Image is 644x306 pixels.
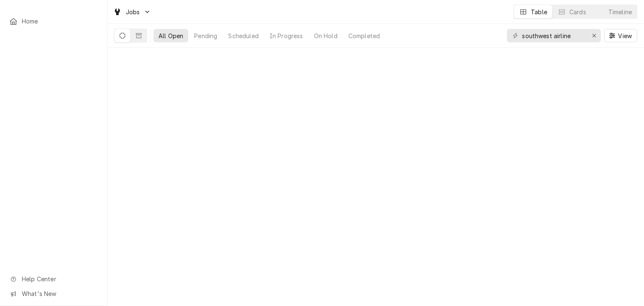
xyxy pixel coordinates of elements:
div: Completed [348,31,380,40]
span: Help Center [22,275,97,283]
a: Go to What's New [5,287,102,301]
button: View [604,29,637,42]
a: Go to Help Center [5,272,102,286]
div: All Open [158,31,183,40]
div: Scheduled [228,31,258,40]
span: View [616,31,634,40]
div: In Progress [270,31,303,40]
div: Table [531,8,547,16]
div: Timeline [608,8,632,16]
a: Go to Jobs [110,5,154,19]
div: On Hold [314,31,338,40]
span: Jobs [126,8,140,16]
div: Pending [194,31,217,40]
button: Erase input [587,29,601,42]
span: What's New [22,289,97,298]
div: Cards [569,8,586,16]
input: Keyword search [522,29,585,42]
a: Home [5,14,102,28]
span: Home [22,17,98,26]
